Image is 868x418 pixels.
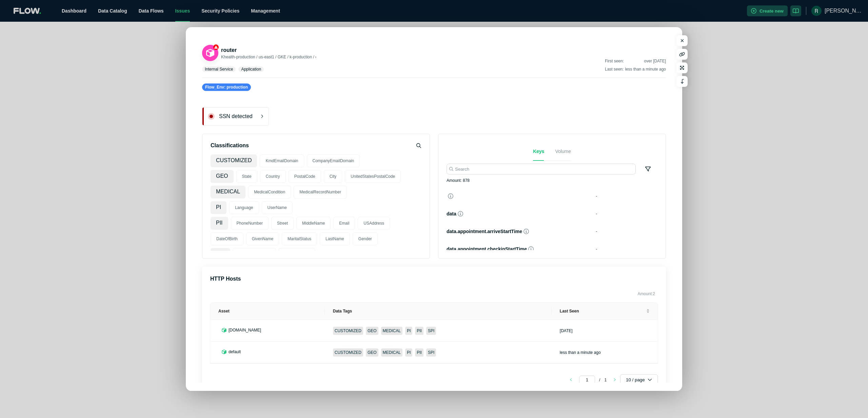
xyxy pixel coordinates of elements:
[202,45,218,61] button: Application
[447,246,527,252] span: data.appointment.checkinStartTime
[560,350,601,355] div: less than a minute ago
[555,149,571,154] span: Volume
[333,348,363,357] span: CUSTOMIZED
[609,376,620,384] button: right
[366,327,378,335] span: GEO
[596,193,653,199] div: -
[229,201,259,214] span: Language
[447,229,522,234] span: data.appointment.arriveStartTime
[635,288,658,299] button: Amount:2
[262,201,293,214] span: UserName
[296,217,331,230] span: MiddleName
[426,327,436,335] span: SPI
[231,217,269,230] span: PhoneNumber
[613,378,616,381] span: right
[211,170,234,183] span: GEO
[345,170,401,183] span: UnitedStatesPostalCode
[609,376,620,384] li: Next Page
[358,217,390,230] span: USAddress
[579,376,607,384] li: 1/1
[221,55,328,59] span: Khealth-production / us-east1 / GKE / k-production / cosmo
[415,348,423,357] span: PII
[208,113,263,120] a: SSN detected
[211,154,257,167] span: CUSTOMIZED
[366,348,378,357] span: GEO
[620,374,658,385] button: 10 / page
[552,303,658,320] th: Last Seen
[289,170,321,183] span: PostalCode
[221,46,237,54] button: router
[426,348,436,357] span: SPI
[560,328,573,334] div: [DATE]
[447,211,456,216] span: data
[644,58,666,64] div: over [DATE]
[282,232,317,245] span: MaritalStatus
[294,186,347,198] span: MedicalRecordNumber
[211,201,226,214] span: PI
[596,210,653,217] div: -
[333,217,355,230] span: Email
[211,142,249,149] p: Classifications
[211,217,228,230] span: PII
[625,66,666,72] div: less than a minute ago
[325,303,552,320] th: Data Tags
[229,348,241,355] span: default
[271,217,294,230] span: Street
[353,232,378,245] span: Gender
[533,149,544,154] span: Keys
[205,85,248,90] span: Flow_Env: production
[202,83,251,91] div: Flow_Env: production
[260,154,304,167] span: KmdEmailDomain
[211,232,243,245] span: DateOfBirth
[211,186,245,198] span: MEDICAL
[605,58,666,64] p: First seen:
[405,348,412,357] span: PI
[248,186,291,198] span: MedicalCondition
[596,246,653,252] div: -
[447,177,470,187] div: Amount: 878
[221,47,237,53] span: router
[307,154,360,167] span: CompanyEmailDomain
[320,232,350,245] span: LastName
[246,232,279,245] span: GivenName
[596,228,653,235] div: -
[566,376,576,384] li: Previous Page
[205,67,233,72] span: Internal Service
[210,303,325,320] th: Asset
[381,348,402,357] span: MEDICAL
[229,327,261,334] span: [DOMAIN_NAME]
[210,275,658,283] h3: HTTP Hosts
[405,327,412,335] span: PI
[205,47,215,58] img: Application
[236,170,257,183] span: State
[447,164,636,174] input: Search
[566,376,576,384] button: left
[219,113,263,120] span: SSN detected
[560,308,645,314] span: Last Seen
[415,327,423,335] span: PII
[241,67,261,72] span: Application
[324,170,342,183] span: City
[599,378,600,382] span: /
[279,248,315,261] span: InsuranceInfo
[333,327,363,335] span: CUSTOMIZED
[202,43,316,61] div: ApplicationrouterKhealth-production / us-east1 / GKE / k-production / cosmo
[211,248,230,261] span: SPI
[605,66,666,72] p: Last seen:
[381,327,402,335] span: MEDICAL
[569,378,573,381] span: left
[260,170,286,183] span: Country
[233,248,276,261] span: UnitedStatesSSN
